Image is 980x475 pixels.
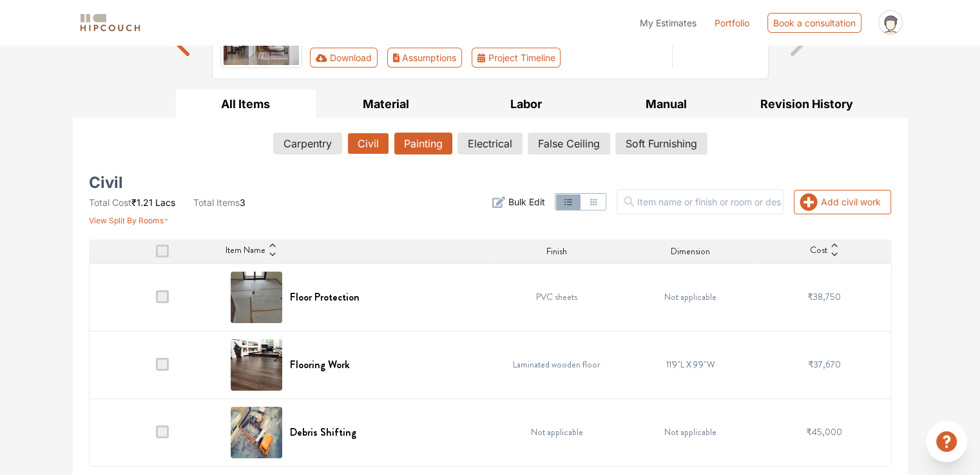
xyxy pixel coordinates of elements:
[736,89,877,118] button: Revision History
[546,245,567,258] span: Finish
[226,243,265,259] span: Item Name
[671,245,710,258] span: Dimension
[810,243,827,259] span: Cost
[290,291,360,303] h6: Floor Protection
[89,216,164,225] span: View Split By Rooms
[615,133,707,154] button: Soft Furnishing
[808,358,841,371] span: ₹37,670
[193,196,245,209] li: 3
[715,16,749,30] a: Portfolio
[231,272,282,323] img: Floor Protection
[78,8,142,37] span: logo-horizontal.svg
[89,197,131,208] span: Total Cost
[490,398,624,466] td: Not applicable
[806,425,842,438] span: ₹45,000
[193,197,240,208] span: Total Items
[508,195,544,209] span: Bulk Edit
[794,190,891,214] button: Add civil work
[290,359,350,371] h6: Flooring Work
[624,331,758,398] td: 11'9"L X 9'9"W
[89,209,169,227] button: View Split By Rooms
[316,89,456,118] button: Material
[617,189,783,214] input: Item name or finish or room or description
[131,197,153,208] span: ₹1.21
[310,48,664,68] div: Toolbar with button groups
[89,178,123,188] h5: Civil
[394,133,452,154] button: Painting
[624,263,758,331] td: Not applicable
[78,12,142,34] img: logo-horizontal.svg
[310,48,571,68] div: First group
[231,407,282,458] img: Debris Shifting
[767,13,861,33] div: Book a consultation
[231,339,282,391] img: Flooring Work
[456,89,597,118] button: Labor
[176,89,316,118] button: All Items
[273,133,342,154] button: Carpentry
[528,133,610,154] button: False Ceiling
[457,133,523,154] button: Electrical
[640,17,697,28] span: My Estimates
[596,89,736,118] button: Manual
[155,197,175,208] span: Lacs
[347,133,389,154] button: Civil
[490,263,624,331] td: PVC sheets
[290,426,356,438] h6: Debris Shifting
[807,290,841,303] span: ₹38,750
[492,195,544,209] button: Bulk Edit
[387,48,463,68] button: Assumptions
[624,398,758,466] td: Not applicable
[310,48,378,68] button: Download
[472,48,561,68] button: Project Timeline
[490,331,624,398] td: Laminated wooden floor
